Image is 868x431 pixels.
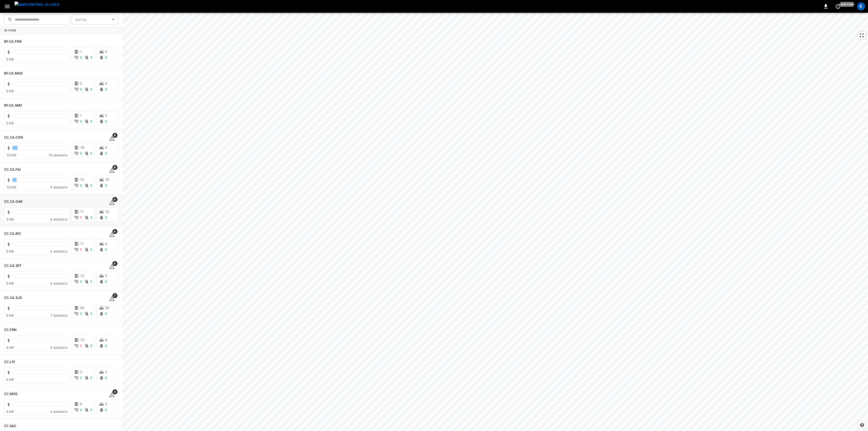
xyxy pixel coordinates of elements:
span: 10 [105,178,109,182]
span: 0 [105,183,107,188]
span: 0 [105,215,107,220]
span: 11 [80,242,84,246]
span: 0 [90,151,92,155]
span: 0 [105,113,107,118]
h6: CC.CA.CON [4,135,23,140]
span: 2 [80,370,82,374]
span: 0 [80,87,82,91]
span: 5 [105,402,107,406]
span: 0 kW [6,217,14,221]
span: 11 [80,210,84,214]
span: 0 [90,280,92,284]
span: 0 [80,408,82,412]
span: 0 [80,312,82,316]
span: 4 [112,389,117,394]
span: 7 sessions [50,313,67,318]
span: 0 [105,376,107,380]
span: 0 [90,248,92,252]
span: 0 kW [6,410,14,414]
span: 1 [80,113,82,118]
span: 2 [105,370,107,374]
span: 0 [105,87,107,91]
h6: CC.CA.SJO [4,295,22,301]
h6: CC.CA.SFF [4,263,22,269]
button: set refresh interval [834,2,842,10]
span: 7 [112,293,117,298]
span: 6 [112,197,117,202]
h6: CC.CA.OAK [4,199,23,205]
span: 8 [112,133,117,138]
span: 0 [90,183,92,188]
strong: In View [4,29,16,32]
span: 0 [80,183,82,188]
span: 0 [90,215,92,220]
span: 10 [80,274,84,278]
h6: CC.CA.FAI [4,167,21,173]
span: 1 [80,344,82,348]
span: 0 kW [6,346,14,350]
span: 6 sessions [50,249,67,253]
span: 0 kW [6,121,14,125]
span: 18 [80,146,84,150]
span: 12 [80,178,84,182]
span: 6 sessions [50,281,67,285]
img: ampcontrol.io logo [14,2,60,8]
span: 0 [105,280,107,284]
span: 0 kW [6,249,14,253]
span: 0 [90,408,92,412]
span: 9 [105,146,107,150]
span: 0 [105,81,107,85]
span: 20 [105,306,109,310]
span: 8 [112,165,117,170]
h6: BF.CA.MOD [4,71,23,76]
span: just now [840,2,855,7]
span: 0 [80,55,82,60]
span: 0 kW [6,89,14,93]
div: profile-icon [857,2,865,10]
span: 0 [90,87,92,91]
h6: CC.SAC [4,423,17,429]
h6: CC.CA.RIC [4,231,21,237]
span: 4 sessions [50,410,67,414]
span: 0 kW [6,313,14,318]
span: 6 [80,402,82,406]
span: 0 [105,312,107,316]
span: 0 [105,248,107,252]
h6: BF.CA.SMV [4,103,22,108]
span: 6 [112,261,117,266]
span: 0 [105,55,107,60]
span: 0 [80,280,82,284]
span: 4 [105,242,107,246]
span: 0 [80,119,82,123]
span: 6 sessions [50,217,67,221]
span: 0 [105,119,107,123]
span: 2 [80,81,82,85]
span: 0 [90,376,92,380]
span: 0 [80,376,82,380]
span: 13 [80,338,84,342]
span: 10 [105,210,109,214]
span: 5 sessions [50,346,67,350]
span: 0 kW [6,281,14,285]
h6: CC.MOD [4,391,18,397]
span: 10 sessions [48,153,67,157]
span: 0 [80,151,82,155]
span: 20 [80,306,84,310]
span: 8 [105,338,107,342]
span: 10 kW [6,185,16,189]
span: 5 [105,274,107,278]
span: 1 [80,215,82,220]
span: 0 [90,119,92,123]
span: 0 [90,312,92,316]
span: 0 [90,55,92,60]
span: 0 [105,344,107,348]
span: 0 [105,151,107,155]
span: 0 [105,408,107,412]
h6: CC.FRN [4,327,17,333]
span: 0 kW [6,57,14,61]
h6: CC.LIV [4,359,15,365]
span: 6 [112,229,117,234]
span: 0 kW [6,378,14,382]
span: 10 kW [6,153,16,157]
span: 0 [105,50,107,54]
